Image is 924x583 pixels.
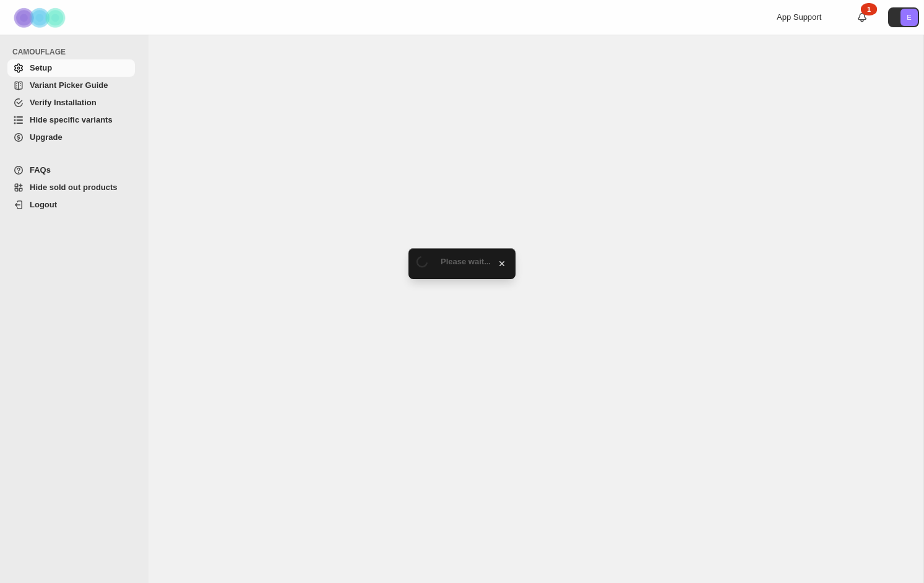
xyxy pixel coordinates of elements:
[856,11,868,24] a: 1
[30,200,57,209] span: Logout
[30,98,97,107] span: Verify Installation
[7,129,135,146] a: Upgrade
[30,115,113,124] span: Hide specific variants
[441,257,491,266] span: Please wait...
[7,162,135,179] a: FAQs
[30,63,52,72] span: Setup
[777,12,821,22] span: App Support
[7,111,135,129] a: Hide specific variants
[7,179,135,196] a: Hide sold out products
[10,1,72,35] img: Camouflage
[30,165,51,175] span: FAQs
[30,183,118,192] span: Hide sold out products
[7,196,135,214] a: Logout
[30,132,63,142] span: Upgrade
[7,59,135,77] a: Setup
[888,7,919,27] button: Avatar with initials E
[861,3,877,15] div: 1
[30,80,108,90] span: Variant Picker Guide
[7,77,135,94] a: Variant Picker Guide
[907,14,911,21] text: E
[900,9,918,26] span: Avatar with initials E
[12,47,140,57] span: CAMOUFLAGE
[7,94,135,111] a: Verify Installation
